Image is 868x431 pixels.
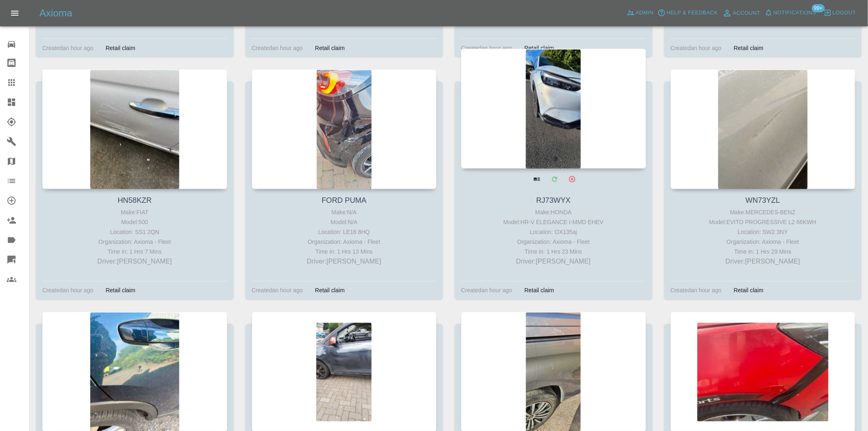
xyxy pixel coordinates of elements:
div: Retail claim [728,286,770,296]
div: Make: MERCEDES-BENZ [673,208,854,218]
div: Created an hour ago [671,43,722,53]
div: Retail claim [519,43,560,53]
div: Time in: 1 Hrs 23 Mins [463,247,644,257]
div: Make: HONDA [463,208,644,218]
a: Modify [546,171,563,188]
button: Logout [822,7,858,19]
span: Logout [833,8,856,18]
a: FORD PUMA [322,197,366,205]
div: Location: SS1 2QN [44,227,225,237]
button: Notifications [763,7,818,19]
div: Time in: 1 Hrs 13 Mins [254,247,435,257]
div: Time in: 1 Hrs 29 Mins [673,247,854,257]
div: Model: 500 [44,218,225,227]
div: Created an hour ago [461,286,512,296]
p: Driver: [PERSON_NAME] [44,257,225,267]
span: Notifications [774,8,816,18]
div: Organization: Axioma - Fleet [44,237,225,247]
span: Admin [636,8,654,18]
a: Admin [625,7,656,19]
p: Driver: [PERSON_NAME] [463,257,644,267]
div: Created an hour ago [461,43,512,53]
div: Make: FIAT [44,208,225,218]
span: Account [733,9,761,18]
a: Account [720,7,763,20]
h5: Axioma [39,7,72,20]
div: Organization: Axioma - Fleet [463,237,644,247]
div: Organization: Axioma - Fleet [254,237,435,247]
div: Location: OX135aj [463,227,644,237]
div: Created an hour ago [252,286,303,296]
p: Driver: [PERSON_NAME] [254,257,435,267]
a: HN58KZR [118,197,152,205]
div: Created an hour ago [671,286,722,296]
button: Open drawer [5,3,25,23]
div: Retail claim [728,43,770,53]
div: Created an hour ago [42,286,94,296]
div: Created an hour ago [42,43,94,53]
button: Help & Feedback [656,7,720,19]
div: Retail claim [100,286,142,296]
span: Help & Feedback [667,8,718,18]
a: RJ73WYX [536,197,571,205]
div: Model: HR-V ELEGANCE I-MMD EHEV [463,218,644,227]
div: Retail claim [100,43,142,53]
a: View [528,171,545,188]
div: Location: SW2 3NY [673,227,854,237]
div: Retail claim [519,286,560,296]
div: Make: N/A [254,208,435,218]
div: Time in: 1 Hrs 7 Mins [44,247,225,257]
div: Retail claim [309,43,351,53]
div: Organization: Axioma - Fleet [673,237,854,247]
button: Archive [564,171,580,188]
a: WN73YZL [746,197,780,205]
span: 99+ [812,4,825,12]
div: Location: LE16 8HQ [254,227,435,237]
p: Driver: [PERSON_NAME] [673,257,854,267]
div: Model: N/A [254,218,435,227]
div: Model: EVITO PROGRESSIVE L2 66KWH [673,218,854,227]
div: Created an hour ago [252,43,303,53]
div: Retail claim [309,286,351,296]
